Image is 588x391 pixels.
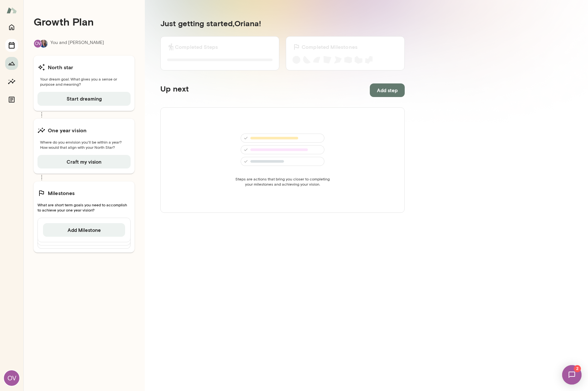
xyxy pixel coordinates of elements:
[48,189,75,197] h6: Milestones
[6,4,17,16] img: Mento
[37,139,131,150] span: Where do you envision you'll be within a year? How would that align with your North Star?
[5,21,18,34] button: Home
[302,43,358,51] h6: Completed Milestones
[50,39,104,48] p: You and [PERSON_NAME]
[160,83,189,97] h5: Up next
[4,370,19,386] div: OV
[40,40,48,48] img: Nicole Menkhoff
[233,176,332,187] span: Steps are actions that bring you closer to completing your milestones and achieving your vision.
[43,223,125,237] button: Add Milestone
[37,155,131,168] button: Craft my vision
[5,57,18,70] button: Growth Plan
[37,92,131,105] button: Start dreaming
[5,75,18,88] button: Insights
[37,76,131,87] span: Your dream goal. What gives you a sense or purpose and meaning?
[175,43,218,51] h6: Completed Steps
[37,202,131,212] span: What are short term goals you need to accomplish to achieve your one year vision?
[48,126,87,134] h6: One year vision
[5,39,18,52] button: Sessions
[5,93,18,106] button: Documents
[48,63,73,71] h6: North star
[370,83,405,97] button: Add step
[34,39,42,48] div: OV
[160,18,405,28] h5: Just getting started, Oriana !
[37,218,131,242] div: Add Milestone
[34,16,134,28] h4: Growth Plan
